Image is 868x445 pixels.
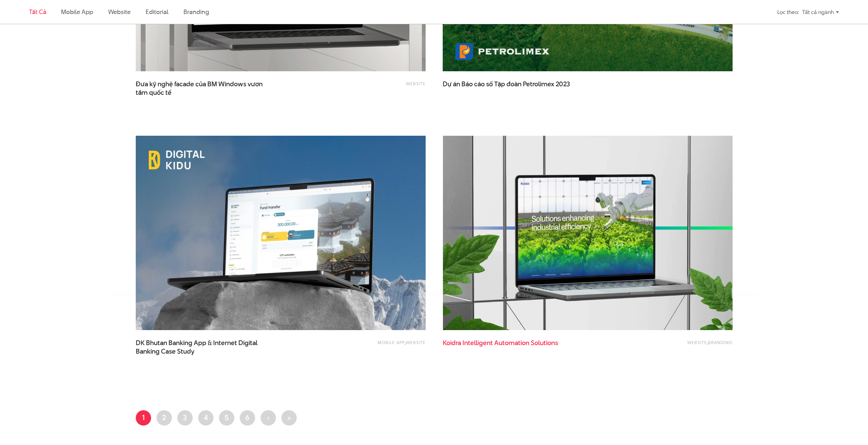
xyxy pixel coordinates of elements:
span: DK Bhutan Banking App & Internet Digital [136,339,272,356]
a: Branding [183,8,209,16]
img: DK-Bhutan [136,136,426,330]
span: Banking Case Study [136,347,194,356]
div: , [617,339,733,352]
span: Intelligent [462,338,493,347]
span: Automation [494,338,529,347]
span: » [287,412,291,422]
a: 6 [240,410,255,426]
span: án [453,79,460,89]
span: Tập [494,79,505,89]
span: › [267,412,269,422]
a: Website [108,8,131,16]
div: , [310,339,426,352]
a: Đưa kỹ nghệ facade của BM Windows vươntầm quốc tế [136,80,272,97]
img: Koidra Thumbnail [443,136,733,330]
span: số [486,79,493,89]
a: 4 [198,410,214,426]
a: Branding [708,339,733,345]
a: 3 [177,410,193,426]
span: Dự [443,79,452,89]
a: 2 [157,410,172,426]
a: Website [406,80,426,87]
a: DK Bhutan Banking App & Internet DigitalBanking Case Study [136,339,272,356]
span: Petrolimex [523,79,554,89]
span: Solutions [531,338,558,347]
a: Editorial [146,8,168,16]
span: đoàn [506,79,521,89]
a: Koidra Intelligent Automation Solutions [443,339,579,356]
span: 2023 [556,79,570,89]
a: Dự án Báo cáo số Tập đoàn Petrolimex 2023 [443,80,579,97]
a: 5 [219,410,234,426]
span: cáo [474,79,485,89]
span: Báo [461,79,473,89]
span: tầm quốc tế [136,88,172,97]
a: Website [687,339,707,345]
a: Website [406,339,426,345]
span: Đưa kỹ nghệ facade của BM Windows vươn [136,80,272,97]
span: Koidra [443,338,461,347]
a: Mobile app [378,339,405,345]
